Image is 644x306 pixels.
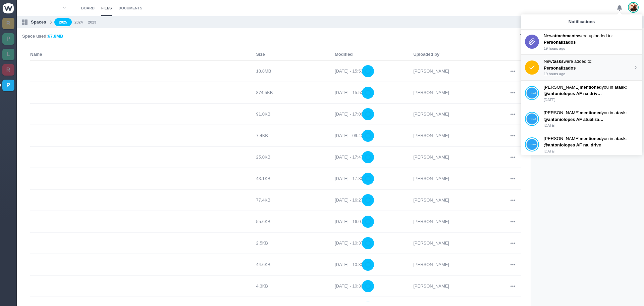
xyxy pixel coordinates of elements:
a: R [2,18,14,29]
p: Spaces [31,19,46,26]
p: [DATE] [544,148,638,154]
img: spaces [22,19,28,25]
th: Uploaded by [413,51,492,58]
strong: task [617,110,626,115]
img: winio [3,3,14,13]
img: João Tosta [527,113,537,125]
p: [DATE] [544,97,638,103]
img: João Tosta [527,87,537,99]
a: João Tosta [PERSON_NAME]mentionedyou in atask: @antoniolopes AF na. drive [DATE] [525,135,638,154]
p: New were uploaded to: [544,33,638,39]
th: Name [30,51,256,58]
p: Notifications [569,18,595,25]
a: L [2,49,14,60]
a: P [2,33,14,45]
strong: mentioned [580,110,602,115]
strong: attachments [552,33,578,38]
a: Newtaskswere added to: Personalizados 19 hours ago [525,58,638,77]
th: Modified [335,51,413,58]
p: New were added to: [544,58,633,65]
strong: mentioned [580,136,602,141]
strong: task [617,85,626,90]
span: 67.8MB [48,34,63,39]
p: Personalizados [544,65,604,72]
a: João Tosta [PERSON_NAME]mentionedyou in atask: @antoniolopes AF na drive *logo Gobierno de España... [525,84,638,103]
strong: task [617,136,626,141]
a: Newattachmentswere uploaded to: Personalizados 19 hours ago [525,33,638,51]
p: [PERSON_NAME] you in a : [544,110,638,116]
strong: tasks [552,59,563,64]
a: P [2,80,14,91]
a: 2025 [54,18,72,27]
a: 2023 [88,19,96,25]
p: Personalizados [544,39,604,46]
p: [PERSON_NAME] you in a : [544,84,638,91]
span: @antoniolopes AF atualizada na drive [544,117,622,122]
p: [PERSON_NAME] you in a : [544,135,638,142]
a: 2024 [74,19,83,25]
p: [DATE] [544,123,638,128]
p: 19 hours ago [544,71,633,77]
a: João Tosta [PERSON_NAME]mentionedyou in atask: @antoniolopes AF atualizada na drive [DATE] [525,110,638,128]
img: João Tosta [527,139,537,150]
p: 19 hours ago [544,46,638,51]
p: Space used: [22,33,63,40]
span: @antoniolopes AF na. drive [544,142,601,147]
th: Size [256,51,335,58]
strong: mentioned [580,85,602,90]
a: R [2,64,14,76]
img: Antonio Lopes [629,3,637,12]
